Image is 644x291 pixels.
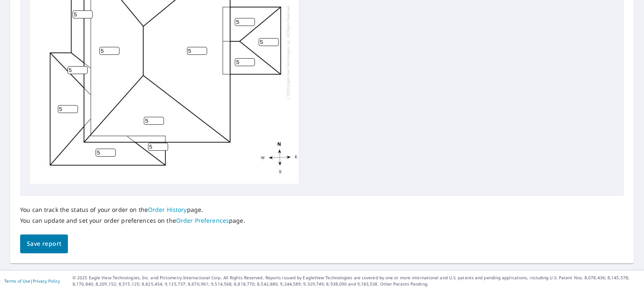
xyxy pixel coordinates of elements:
[73,275,640,287] p: © 2025 Eagle View Technologies, Inc. and Pictometry International Corp. All Rights Reserved. Repo...
[4,278,60,283] p: |
[176,216,229,224] a: Order Preferences
[4,278,30,284] a: Terms of Use
[20,217,245,224] p: You can update and set your order preferences on the page.
[27,239,61,249] span: Save report
[20,206,245,214] p: You can track the status of your order on the page.
[20,234,68,253] button: Save report
[33,278,60,284] a: Privacy Policy
[148,206,187,214] a: Order History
